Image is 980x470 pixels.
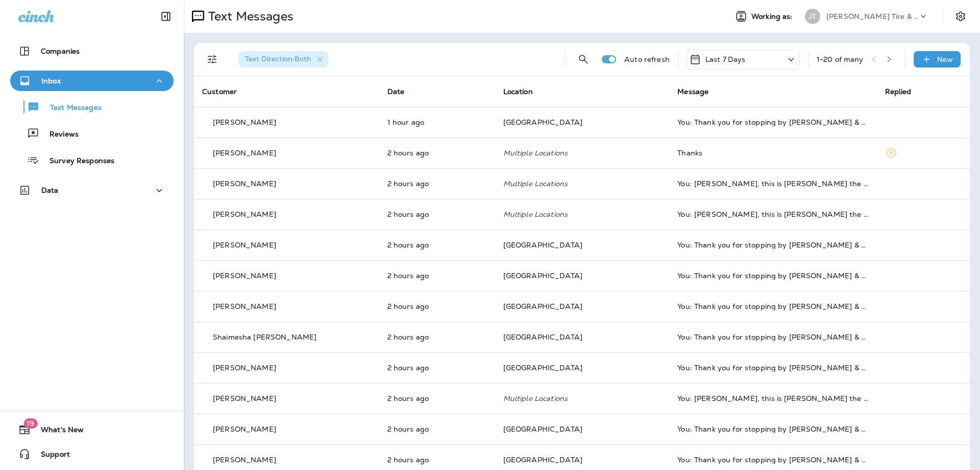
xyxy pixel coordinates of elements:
[677,456,868,464] div: You: Thank you for stopping by Jensen Tire & Auto - North 90th Street. Please take 30 seconds to ...
[202,49,223,70] button: Filters
[213,364,276,372] p: [PERSON_NAME]
[23,418,37,429] span: 19
[805,9,820,24] div: JT
[40,103,102,113] p: Text Messages
[677,425,868,433] div: You: Thank you for stopping by Jensen Tire & Auto - North 90th Street. Please take 30 seconds to ...
[239,51,328,68] div: Text Direction:Both
[937,55,953,63] p: New
[387,425,487,433] p: Aug 19, 2025 08:03 AM
[677,272,868,280] div: You: Thank you for stopping by Jensen Tire & Auto - North 90th Street. Please take 30 seconds to ...
[213,180,276,188] p: [PERSON_NAME]
[10,180,174,200] button: Data
[573,49,594,70] button: Search Messages
[677,302,868,310] div: You: Thank you for stopping by Jensen Tire & Auto - North 90th Street. Please take 30 seconds to ...
[39,156,114,166] p: Survey Responses
[10,41,174,61] button: Companies
[387,87,405,96] span: Date
[387,272,487,280] p: Aug 19, 2025 08:04 AM
[503,87,533,96] span: Location
[213,333,316,341] p: Shaimesha [PERSON_NAME]
[503,332,582,342] span: [GEOGRAPHIC_DATA]
[826,12,918,20] p: [PERSON_NAME] Tire & Auto
[503,271,582,280] span: [GEOGRAPHIC_DATA]
[503,210,661,218] p: Multiple Locations
[677,149,868,157] div: Thanks
[10,419,174,440] button: 19What's New
[387,241,487,249] p: Aug 19, 2025 08:04 AM
[503,394,661,402] p: Multiple Locations
[951,7,970,26] button: Settings
[503,424,582,434] span: [GEOGRAPHIC_DATA]
[213,210,276,218] p: [PERSON_NAME]
[503,363,582,372] span: [GEOGRAPHIC_DATA]
[245,54,311,63] span: Text Direction : Both
[677,333,868,341] div: You: Thank you for stopping by Jensen Tire & Auto - North 90th Street. Please take 30 seconds to ...
[503,149,661,157] p: Multiple Locations
[624,55,670,63] p: Auto refresh
[204,9,293,24] p: Text Messages
[503,302,582,311] span: [GEOGRAPHIC_DATA]
[213,241,276,249] p: [PERSON_NAME]
[387,149,487,157] p: Aug 19, 2025 08:45 AM
[387,456,487,464] p: Aug 19, 2025 08:03 AM
[677,180,868,188] div: You: Alyssa, this is Shane the store manager with Jensen Tire & Auto on N 90th. I'd like to see i...
[677,241,868,249] div: You: Thank you for stopping by Jensen Tire & Auto - North 90th Street. Please take 30 seconds to ...
[677,364,868,372] div: You: Thank you for stopping by Jensen Tire & Auto - North 90th Street. Please take 30 seconds to ...
[41,47,80,55] p: Companies
[31,450,70,462] span: Support
[387,118,487,126] p: Aug 19, 2025 08:58 AM
[10,123,174,144] button: Reviews
[503,455,582,464] span: [GEOGRAPHIC_DATA]
[202,87,237,96] span: Customer
[213,118,276,126] p: [PERSON_NAME]
[387,180,487,188] p: Aug 19, 2025 08:05 AM
[213,272,276,280] p: [PERSON_NAME]
[10,149,174,171] button: Survey Responses
[503,240,582,250] span: [GEOGRAPHIC_DATA]
[503,118,582,127] span: [GEOGRAPHIC_DATA]
[10,444,174,464] button: Support
[41,186,59,194] p: Data
[213,456,276,464] p: [PERSON_NAME]
[677,87,708,96] span: Message
[885,87,912,96] span: Replied
[10,96,174,118] button: Text Messages
[213,302,276,310] p: [PERSON_NAME]
[213,149,276,157] p: [PERSON_NAME]
[152,6,180,27] button: Collapse Sidebar
[41,77,61,85] p: Inbox
[677,394,868,402] div: You: Justin, this is Shane the store manager with Jensen Tire & Auto on N 90th. I'd like to see i...
[387,333,487,341] p: Aug 19, 2025 08:04 AM
[503,180,661,188] p: Multiple Locations
[39,130,79,140] p: Reviews
[213,425,276,433] p: [PERSON_NAME]
[817,55,864,63] div: 1 - 20 of many
[705,55,746,63] p: Last 7 Days
[751,12,795,21] span: Working as:
[10,71,174,91] button: Inbox
[387,302,487,310] p: Aug 19, 2025 08:04 AM
[31,426,84,438] span: What's New
[387,394,487,402] p: Aug 19, 2025 08:04 AM
[677,210,868,218] div: You: Jacob, this is Shane the store manager with Jensen Tire & Auto on N 90th. I'd like to see if...
[387,210,487,218] p: Aug 19, 2025 08:04 AM
[387,364,487,372] p: Aug 19, 2025 08:04 AM
[677,118,868,126] div: You: Thank you for stopping by Jensen Tire & Auto - North 90th Street. Please take 30 seconds to ...
[213,394,276,402] p: [PERSON_NAME]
